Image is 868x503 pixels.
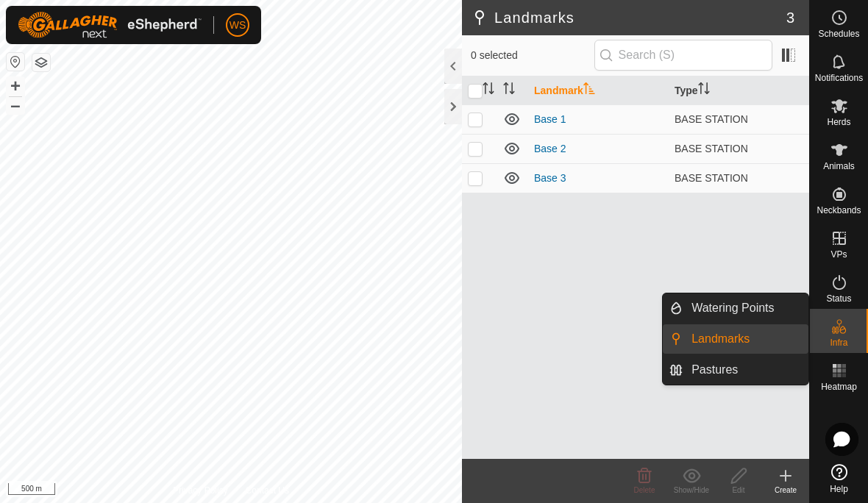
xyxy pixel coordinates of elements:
[663,355,808,385] li: Pastures
[715,485,762,496] div: Edit
[663,293,808,323] li: Watering Points
[762,485,809,496] div: Create
[7,53,24,71] button: Reset Map
[471,9,786,26] h2: Landmarks
[786,7,794,29] span: 3
[817,206,861,215] span: Neckbands
[818,29,859,38] span: Schedules
[691,361,738,379] span: Pastures
[173,484,228,497] a: Privacy Policy
[483,85,494,96] p-sorticon: Activate to sort
[691,299,774,317] span: Watering Points
[823,162,855,171] span: Animals
[675,113,748,125] span: BASE STATION
[675,143,748,154] span: BASE STATION
[675,172,748,184] span: BASE STATION
[594,40,772,71] input: Search (S)
[815,74,863,82] span: Notifications
[534,143,566,154] a: Base 2
[528,76,669,105] th: Landmark
[830,250,847,259] span: VPs
[534,172,566,184] a: Base 3
[534,113,566,125] a: Base 1
[810,458,868,499] a: Help
[634,486,655,494] span: Delete
[503,85,515,96] p-sorticon: Activate to sort
[246,484,289,497] a: Contact Us
[830,485,848,493] span: Help
[7,96,24,114] button: –
[826,294,851,303] span: Status
[691,330,750,348] span: Landmarks
[18,12,202,38] img: Gallagher Logo
[821,382,857,391] span: Heatmap
[698,85,710,96] p-sorticon: Activate to sort
[230,18,246,33] span: WS
[683,293,808,323] a: Watering Points
[583,85,595,96] p-sorticon: Activate to sort
[7,77,24,95] button: +
[683,355,808,385] a: Pastures
[683,324,808,354] a: Landmarks
[471,48,594,63] span: 0 selected
[668,485,715,496] div: Show/Hide
[663,324,808,354] li: Landmarks
[669,76,809,105] th: Type
[830,338,847,347] span: Infra
[827,118,850,126] span: Herds
[32,54,50,71] button: Map Layers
